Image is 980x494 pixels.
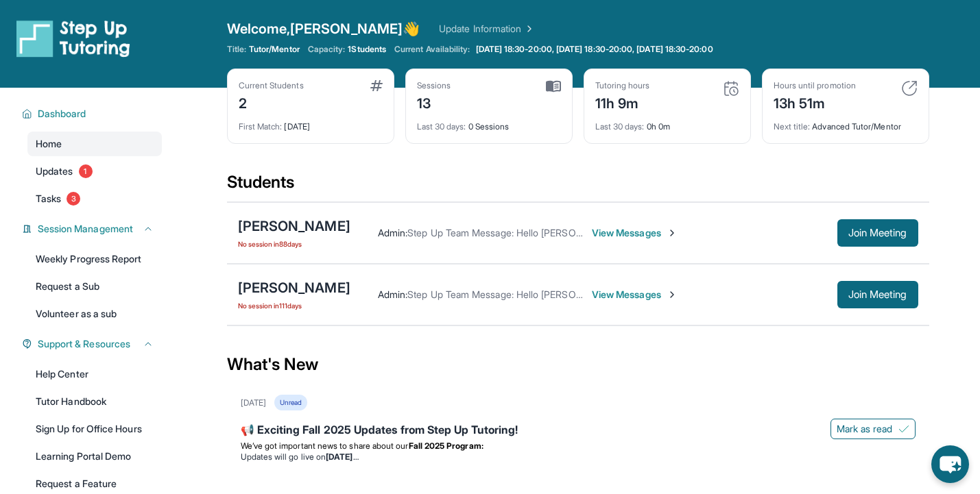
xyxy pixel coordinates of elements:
[901,80,918,97] img: card
[837,281,918,308] button: Join Meeting
[27,301,162,326] a: Volunteer as a sub
[774,80,856,91] div: Hours until promotion
[27,159,162,184] a: Updates1
[848,291,907,299] span: Join Meeting
[227,334,929,395] div: What's New
[32,337,154,351] button: Support & Resources
[723,80,739,97] img: card
[898,423,909,434] img: Mark as read
[241,452,916,462] li: Updates will go live on
[239,91,304,113] div: 2
[241,397,266,408] div: [DATE]
[238,238,350,249] span: No session in 88 days
[595,80,650,91] div: Tutoring hours
[27,444,162,469] a: Learning Portal Demo
[36,137,62,151] span: Home
[27,417,162,441] a: Sign Up for Office Hours
[32,107,154,121] button: Dashboard
[830,419,916,439] button: Mark as read
[592,288,678,301] span: View Messages
[227,44,246,55] span: Title:
[241,421,916,441] div: 📢 Exciting Fall 2025 Updates from Step Up Tutoring!
[476,44,713,55] span: [DATE] 18:30-20:00, [DATE] 18:30-20:00, [DATE] 18:30-20:00
[439,22,535,36] a: Update Information
[774,113,918,132] div: Advanced Tutor/Mentor
[546,80,561,92] img: card
[238,300,350,311] span: No session in 111 days
[417,113,561,132] div: 0 Sessions
[79,164,93,178] span: 1
[774,121,811,132] span: Next title :
[348,44,386,55] span: 1 Students
[592,226,678,240] span: View Messages
[837,422,893,436] span: Mark as read
[36,164,73,178] span: Updates
[241,441,409,451] span: We’ve got important news to share about our
[38,337,130,351] span: Support & Resources
[473,44,716,55] a: [DATE] 18:30-20:00, [DATE] 18:30-20:00, [DATE] 18:30-20:00
[249,44,300,55] span: Tutor/Mentor
[521,22,535,36] img: Chevron Right
[227,171,929,201] div: Students
[370,80,383,91] img: card
[595,121,645,132] span: Last 30 days :
[409,441,483,451] strong: Fall 2025 Program:
[274,395,307,410] div: Unread
[837,219,918,247] button: Join Meeting
[238,217,350,236] div: [PERSON_NAME]
[27,362,162,386] a: Help Center
[38,107,86,121] span: Dashboard
[931,445,969,483] button: chat-button
[27,132,162,156] a: Home
[308,44,346,55] span: Capacity:
[27,274,162,299] a: Request a Sub
[239,121,283,132] span: First Match :
[417,91,451,113] div: 13
[227,19,420,38] span: Welcome, [PERSON_NAME] 👋
[417,121,466,132] span: Last 30 days :
[27,186,162,211] a: Tasks3
[378,227,407,238] span: Admin :
[238,278,350,297] div: [PERSON_NAME]
[326,452,358,462] strong: [DATE]
[16,19,130,58] img: logo
[36,192,61,206] span: Tasks
[239,113,383,132] div: [DATE]
[378,288,407,300] span: Admin :
[239,80,304,91] div: Current Students
[417,80,451,91] div: Sessions
[848,229,907,237] span: Join Meeting
[27,389,162,414] a: Tutor Handbook
[27,247,162,271] a: Weekly Progress Report
[774,91,856,113] div: 13h 51m
[667,289,678,300] img: Chevron-Right
[595,113,739,132] div: 0h 0m
[32,222,154,236] button: Session Management
[595,91,650,113] div: 11h 9m
[667,227,678,238] img: Chevron-Right
[67,192,80,206] span: 3
[394,44,470,55] span: Current Availability:
[38,222,133,236] span: Session Management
